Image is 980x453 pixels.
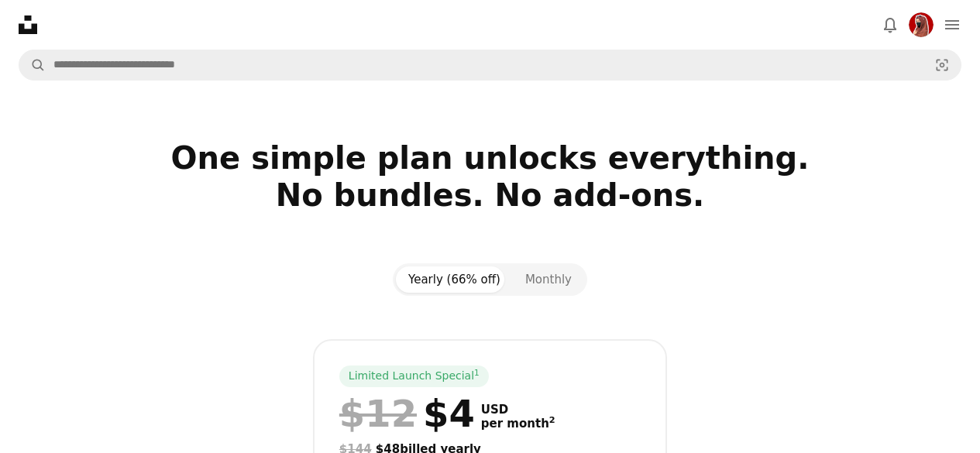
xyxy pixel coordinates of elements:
[481,417,555,431] span: per month
[19,15,37,34] a: Home — Unsplash
[396,266,513,293] button: Yearly (66% off)
[471,369,483,384] a: 1
[906,9,937,40] button: Profile
[19,139,961,251] h2: One simple plan unlocks everything. No bundles. No add-ons.
[339,393,475,434] div: $4
[339,365,489,387] div: Limited Launch Special
[19,50,46,80] button: Search Unsplash
[923,50,961,80] button: Visual search
[546,417,559,431] a: 2
[549,415,555,425] sup: 2
[909,12,934,37] img: Avatar of user Neha Zubair
[937,9,968,40] button: Menu
[339,393,417,434] span: $12
[19,50,961,81] form: Find visuals sitewide
[474,368,480,377] sup: 1
[875,9,906,40] button: Notifications
[513,266,584,293] button: Monthly
[481,403,555,417] span: USD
